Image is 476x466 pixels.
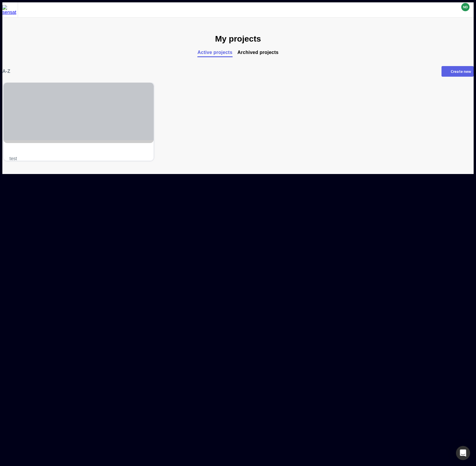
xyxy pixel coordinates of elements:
[2,5,18,15] img: sensat
[441,66,474,77] button: Create new
[9,156,148,161] span: test
[237,50,279,55] span: Archived projects
[197,50,232,55] span: Active projects
[463,5,468,9] text: ND
[2,69,10,74] div: A-Z
[215,34,261,44] h1: My projects
[456,446,470,460] div: Open Intercom Messenger
[451,69,471,73] div: Create new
